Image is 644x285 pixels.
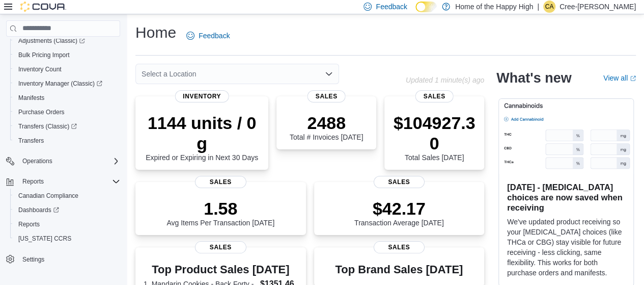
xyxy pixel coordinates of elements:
[135,22,176,43] h1: Home
[307,90,346,102] span: Sales
[10,62,124,76] button: Inventory Count
[393,113,476,153] p: $104927.30
[18,175,48,188] button: Reports
[14,106,69,118] a: Purchase Orders
[195,241,246,253] span: Sales
[537,1,539,13] p: |
[22,177,44,186] span: Reports
[14,120,120,133] span: Transfers (Classic)
[14,49,74,61] a: Bulk Pricing Import
[14,120,81,133] a: Transfers (Classic)
[10,189,124,203] button: Canadian Compliance
[18,65,62,73] span: Inventory Count
[14,63,66,75] a: Inventory Count
[354,198,444,219] p: $42.17
[10,119,124,134] a: Transfers (Classic)
[199,31,230,41] span: Feedback
[18,37,85,45] span: Adjustments (Classic)
[14,232,75,245] a: [US_STATE] CCRS
[18,220,40,228] span: Reports
[2,252,124,267] button: Settings
[10,34,124,48] a: Adjustments (Classic)
[543,1,555,13] div: Cree-Ann Perrin
[559,1,636,13] p: Cree-[PERSON_NAME]
[14,92,48,104] a: Manifests
[18,235,71,243] span: [US_STATE] CCRS
[393,113,476,162] div: Total Sales [DATE]
[14,190,120,202] span: Canadian Compliance
[14,35,89,47] a: Adjustments (Classic)
[14,135,120,147] span: Transfers
[18,51,70,59] span: Bulk Pricing Import
[10,217,124,231] button: Reports
[14,106,120,118] span: Purchase Orders
[175,90,229,102] span: Inventory
[18,253,120,266] span: Settings
[14,92,120,104] span: Manifests
[603,74,636,82] a: View allExternal link
[406,76,484,84] p: Updated 1 minute(s) ago
[290,113,363,141] div: Total # Invoices [DATE]
[325,70,333,78] button: Open list of options
[18,137,44,145] span: Transfers
[18,122,77,131] span: Transfers (Classic)
[166,198,274,219] p: 1.58
[2,154,124,168] button: Operations
[14,135,48,147] a: Transfers
[14,218,120,230] span: Reports
[18,253,48,266] a: Settings
[14,204,120,216] span: Dashboards
[20,2,66,12] img: Cova
[545,1,554,13] span: CA
[18,175,120,188] span: Reports
[10,203,124,217] a: Dashboards
[18,155,120,167] span: Operations
[14,63,120,75] span: Inventory Count
[630,75,636,82] svg: External link
[2,174,124,189] button: Reports
[22,255,44,264] span: Settings
[14,77,106,90] a: Inventory Manager (Classic)
[374,241,425,253] span: Sales
[14,77,120,90] span: Inventory Manager (Classic)
[14,35,120,47] span: Adjustments (Classic)
[18,192,78,200] span: Canadian Compliance
[10,91,124,105] button: Manifests
[14,190,82,202] a: Canadian Compliance
[144,113,260,162] div: Expired or Expiring in Next 30 Days
[496,70,571,86] h2: What's new
[507,182,625,213] h3: [DATE] - [MEDICAL_DATA] choices are now saved when receiving
[18,206,59,214] span: Dashboards
[374,176,425,188] span: Sales
[22,157,52,165] span: Operations
[144,264,298,276] h3: Top Product Sales [DATE]
[195,176,246,188] span: Sales
[18,80,102,88] span: Inventory Manager (Classic)
[10,105,124,119] button: Purchase Orders
[14,204,63,216] a: Dashboards
[18,108,65,116] span: Purchase Orders
[18,94,44,102] span: Manifests
[18,155,57,167] button: Operations
[376,2,407,12] span: Feedback
[10,48,124,62] button: Bulk Pricing Import
[415,2,437,12] input: Dark Mode
[10,76,124,91] a: Inventory Manager (Classic)
[335,264,463,276] h3: Top Brand Sales [DATE]
[182,25,234,46] a: Feedback
[14,232,120,245] span: Washington CCRS
[354,198,444,227] div: Transaction Average [DATE]
[455,1,533,13] p: Home of the Happy High
[14,49,120,61] span: Bulk Pricing Import
[507,217,625,278] p: We've updated product receiving so your [MEDICAL_DATA] choices (like THCa or CBG) stay visible fo...
[166,198,274,227] div: Avg Items Per Transaction [DATE]
[415,90,454,102] span: Sales
[10,231,124,246] button: [US_STATE] CCRS
[14,218,44,230] a: Reports
[144,113,260,153] p: 1144 units / 0 g
[290,113,363,133] p: 2488
[10,134,124,148] button: Transfers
